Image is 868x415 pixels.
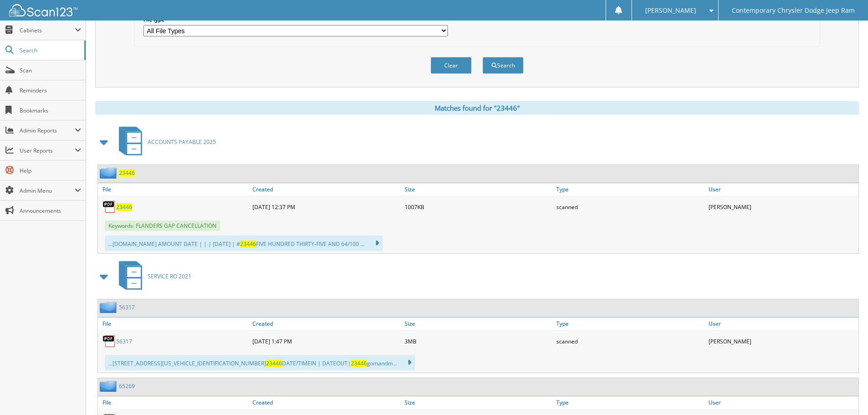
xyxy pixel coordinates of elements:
a: User [706,396,858,409]
span: Announcements [20,207,81,215]
div: [PERSON_NAME] [706,332,858,350]
span: Search [20,46,80,54]
span: Keywords: FLANDERS GAP CANCELLATION [105,220,220,231]
a: Created [250,318,402,330]
a: 56317 [116,338,132,345]
a: 23446 [116,203,132,211]
button: Clear [431,57,472,74]
a: Size [402,318,555,330]
iframe: Chat Widget [822,371,868,415]
span: Cabinets [20,26,75,34]
a: File [98,183,250,195]
img: PDF.png [103,334,116,348]
a: Size [402,183,555,195]
div: [DATE] 12:37 PM [250,198,402,216]
a: ACCOUNTS PAYABLE 2025 [113,124,216,160]
a: User [706,318,858,330]
div: Matches found for "23446" [95,101,859,115]
span: Reminders [20,87,81,94]
span: Bookmarks [20,107,81,114]
span: User Reports [20,147,75,154]
div: [DATE] 1:47 PM [250,332,402,350]
div: ...[DOMAIN_NAME] AMOUNT DATE | | | [DATE] | # FIVE HUNDRED THIRTY-FIVE AND 64/100 ... [105,236,383,251]
a: Created [250,183,402,195]
a: File [98,318,250,330]
span: ACCOUNTS PAYABLE 2025 [148,138,216,146]
button: Search [483,57,524,74]
div: scanned [554,332,706,350]
a: User [706,183,858,195]
span: Contemporary Chrysler Dodge Jeep Ram [732,8,855,13]
span: Admin Menu [20,187,75,195]
img: folder2.png [100,380,119,392]
a: Type [554,396,706,409]
div: 3MB [402,332,555,350]
a: Created [250,396,402,409]
div: scanned [554,198,706,216]
span: 23446 [351,359,367,367]
span: 23446 [266,359,282,367]
a: Type [554,183,706,195]
a: File [98,396,250,409]
a: SERVICE RO 2021 [113,258,191,294]
img: scan123-logo-white.svg [9,4,77,16]
img: folder2.png [100,302,119,313]
div: 1007KB [402,198,555,216]
span: [PERSON_NAME] [645,8,696,13]
a: 65269 [119,382,135,390]
a: Size [402,396,555,409]
span: Scan [20,67,81,74]
div: [PERSON_NAME] [706,198,858,216]
span: SERVICE RO 2021 [148,272,191,280]
span: Admin Reports [20,127,75,134]
img: folder2.png [100,167,119,179]
span: 23446 [240,240,256,248]
a: 56317 [119,303,135,311]
img: PDF.png [103,200,116,214]
a: Type [554,318,706,330]
a: 23446 [119,169,135,177]
div: ...[STREET_ADDRESS][US_VEHICLE_IDENTIFICATION_NUMBER] DATE/TIMEIN | DATEOUT| gomandm... [105,355,415,370]
span: Help [20,167,81,174]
